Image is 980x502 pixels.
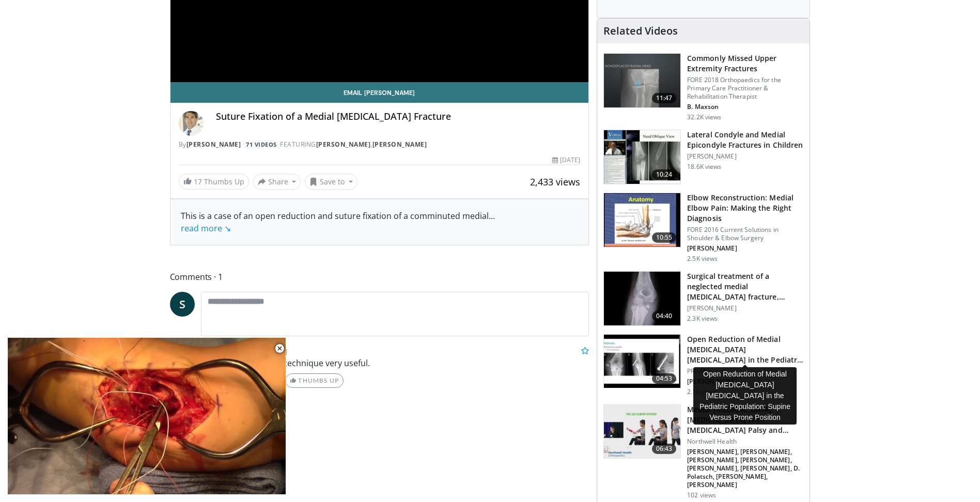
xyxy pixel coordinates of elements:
span: 06:43 [652,444,677,454]
p: [PERSON_NAME] [687,244,803,253]
a: 71 Videos [243,140,281,149]
p: 102 views [687,491,716,499]
img: 270001_0000_1.png.150x105_q85_crop-smart_upscale.jpg [604,130,680,184]
h4: Related Videos [603,25,678,37]
span: 04:40 [652,311,677,321]
p: [PERSON_NAME] [687,378,803,386]
a: 04:40 Surgical treatment of a neglected medial [MEDICAL_DATA] fracture, interp… [PERSON_NAME] 2.3... [603,271,803,326]
img: 321864_0000_1.png.150x105_q85_crop-smart_upscale.jpg [604,272,680,325]
span: Comments 1 [170,270,589,284]
a: 11:47 Commonly Missed Upper Extremity Fractures FORE 2018 Orthopaedics for the Primary Care Pract... [603,53,803,121]
h3: Elbow Reconstruction: Medial Elbow Pain: Making the Right Diagnosis [687,193,803,224]
div: Open Reduction of Medial [MEDICAL_DATA] [MEDICAL_DATA] in the Pediatric Population: Supine Versus... [693,367,797,425]
p: Northwell Health [687,437,803,446]
p: [PERSON_NAME], [PERSON_NAME], [PERSON_NAME], [PERSON_NAME], [PERSON_NAME], [PERSON_NAME], D. Pola... [687,448,803,489]
button: Save to [305,174,357,190]
a: 06:43 Medial [MEDICAL_DATA] [MEDICAL_DATA] With [MEDICAL_DATA] Palsy and Ipsila… Northwell Health... [603,404,803,499]
p: 2.1K views [687,388,718,396]
h3: Commonly Missed Upper Extremity Fractures [687,53,803,74]
div: This is a case of an open reduction and suture fixation of a comminuted medial [181,210,579,234]
p: FORE 2018 Orthopaedics for the Primary Care Practitioner & Rehabilitation Therapist [687,76,803,101]
a: S [170,292,195,317]
a: [PERSON_NAME] [372,140,427,149]
a: 17 Thumbs Up [179,174,249,190]
h3: Lateral Condyle and Medial Epicondyle Fractures in Children [687,130,803,150]
span: 10:24 [652,169,677,180]
button: Share [253,174,301,190]
a: [PERSON_NAME] [316,140,371,149]
p: FORE 2016 Current Solutions in Shoulder & Elbow Surgery [687,226,803,242]
a: 04:53 Open Reduction of Medial [MEDICAL_DATA] [MEDICAL_DATA] in the Pediatric Popul… PRiSM [PERSO... [603,334,803,396]
span: 10:55 [652,232,677,243]
span: ... [181,210,495,234]
video-js: Video Player [7,338,286,495]
a: Thumbs Up [285,373,344,388]
p: 2.3K views [687,315,718,323]
small: [DATE] [267,347,287,356]
h3: Surgical treatment of a neglected medial [MEDICAL_DATA] fracture, interp… [687,271,803,302]
a: [PERSON_NAME] [186,140,241,149]
img: b2c65235-e098-4cd2-ab0f-914df5e3e270.150x105_q85_crop-smart_upscale.jpg [604,54,680,107]
p: B. Maxson [687,103,803,111]
h3: Medial [MEDICAL_DATA] [MEDICAL_DATA] With [MEDICAL_DATA] Palsy and Ipsila… [687,404,803,435]
a: read more ↘ [181,223,231,234]
span: 17 [194,177,202,186]
div: By FEATURING , [179,140,581,149]
p: Thank you. I find thid technique very useful. [201,357,589,369]
p: 2.5K views [687,255,718,263]
button: Close [269,338,290,359]
a: 10:24 Lateral Condyle and Medial Epicondyle Fractures in Children [PERSON_NAME] 18.6K views [603,130,803,184]
p: 32.2K views [687,113,721,121]
p: [PERSON_NAME] [687,304,803,312]
span: 04:53 [652,373,677,384]
img: Avatar [179,111,204,136]
a: 10:55 Elbow Reconstruction: Medial Elbow Pain: Making the Right Diagnosis FORE 2016 Current Solut... [603,193,803,263]
p: 18.6K views [687,163,721,171]
p: [PERSON_NAME] [687,152,803,161]
img: 36803670-8fbd-47ae-96f4-ac19e5fa6228.150x105_q85_crop-smart_upscale.jpg [604,193,680,247]
span: 11:47 [652,93,677,103]
h4: Suture Fixation of a Medial [MEDICAL_DATA] Fracture [216,111,581,122]
p: PRiSM [687,367,803,375]
span: 2,433 views [530,176,580,188]
img: db99012b-a117-40cd-8a12-f0770903c74d.150x105_q85_crop-smart_upscale.jpg [604,405,680,459]
div: [DATE] [552,155,580,165]
h3: Open Reduction of Medial [MEDICAL_DATA] [MEDICAL_DATA] in the Pediatric Popul… [687,334,803,365]
img: 936d9f66-8e48-45be-89cf-404df4eb7526.150x105_q85_crop-smart_upscale.jpg [604,335,680,388]
a: Email [PERSON_NAME] [170,82,589,103]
